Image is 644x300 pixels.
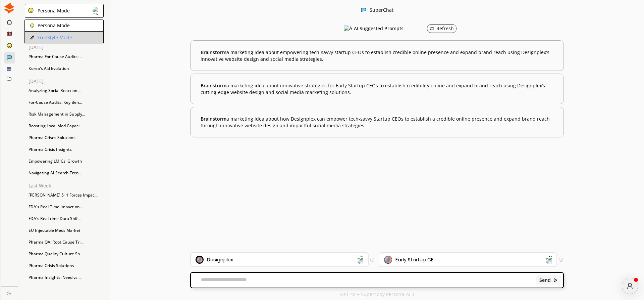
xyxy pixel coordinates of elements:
div: Risk Management in Supply... [25,109,104,119]
div: Navigating AI Search Tren... [25,168,104,178]
div: Pharma Crisis Solutions [25,261,104,271]
div: Pharma Crisis Insights [25,144,104,155]
span: Brainstorm [201,82,226,89]
img: Refresh [430,26,434,31]
img: Close [553,278,558,283]
img: Close [7,291,11,295]
span: Brainstorm [201,49,226,55]
b: Send [539,277,551,283]
div: SuperChat [370,7,393,14]
img: Close [93,7,101,15]
img: Close [4,3,15,14]
div: atlas-message-author-avatar [622,278,638,294]
p: Persona Mode [38,23,70,28]
p: [DATE] [29,79,104,84]
img: Tooltip Icon [559,258,563,262]
b: a marketing idea about how Designplex can empower tech-savvy Startup CEOs to establish a credible... [201,116,553,129]
div: [PERSON_NAME] 5+1 Forces Impac... [25,190,104,200]
div: FDA's Real-Time Impact on... [25,202,104,212]
div: Analyzing Social Reaction... [25,86,104,96]
p: Last Week [29,183,104,188]
div: Persona Mode [35,8,70,13]
div: Designplex [207,257,233,262]
div: Pharma Crises Solutions [25,133,104,143]
img: Audience Icon [384,256,392,264]
h3: AI Suggested Prompts [354,24,404,34]
div: Pharma For-Cause Audits: ... [25,52,104,62]
p: GPT 4o + Supercopy Persona-AI 3 [340,292,414,297]
div: Refresh [430,26,454,31]
b: a marketing idea about empowering tech-savvy startup CEOs to establish credible online presence a... [201,49,553,62]
div: Pharma Insights: Need vs ... [25,272,104,283]
img: Tooltip Icon [370,258,374,262]
img: Dropdown Icon [543,255,552,264]
div: Pharma Quality Culture Sh... [25,249,104,259]
div: Boosting Local Med Capaci... [25,121,104,131]
div: EU Injectable Meds Market [25,225,104,235]
a: Close [1,287,18,298]
p: [DATE] [29,45,104,50]
div: Pharma QA: Root Cause Tri... [25,237,104,247]
div: FDA's Real-time Data Shif... [25,214,104,224]
img: Dropdown Icon [355,255,364,264]
div: Early Startup CE... [395,257,436,262]
img: Close [28,7,34,13]
button: atlas-launcher [622,278,638,294]
p: FreeStyle Mode [38,35,72,40]
img: AI Suggested Prompts [344,26,352,32]
img: Brand Icon [196,256,204,264]
span: Brainstorm [201,116,226,122]
div: Korea's Aid Evolution [25,63,104,74]
div: Empowering LMICs' Growth [25,156,104,166]
img: Close [30,35,35,40]
img: Close [30,23,35,28]
b: a marketing idea about innovative strategies for Early Startup CEOs to establish credibility onli... [201,82,553,95]
img: Close [361,7,366,13]
div: For-Cause Audits: Key Ben... [25,97,104,108]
